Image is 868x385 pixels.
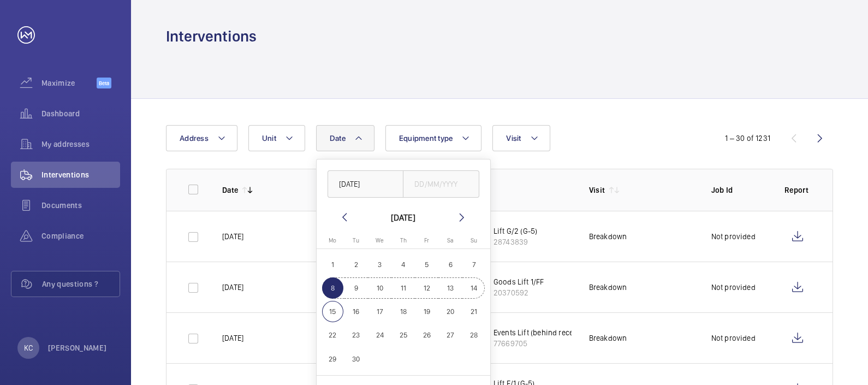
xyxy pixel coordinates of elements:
[166,125,237,151] button: Address
[316,125,374,151] button: Date
[494,226,538,236] p: Lift G/2 (G-5)
[415,276,438,300] button: September 12, 2025
[222,231,243,242] p: [DATE]
[494,287,544,298] p: 20370592
[321,253,344,276] button: September 1, 2025
[711,282,756,293] p: Not provided
[393,277,414,299] span: 11
[180,134,209,143] span: Address
[494,327,593,338] p: Events Lift (behind reception)
[506,134,521,143] span: Visit
[462,276,486,300] button: September 14, 2025
[344,300,368,323] button: September 16, 2025
[403,170,479,198] input: DD/MM/YYYY
[344,253,368,276] button: September 2, 2025
[322,325,343,346] span: 22
[400,237,407,244] span: Th
[494,276,544,287] p: Goods Lift 1/FF
[346,254,367,275] span: 2
[369,277,390,299] span: 10
[393,254,414,275] span: 4
[41,108,120,119] span: Dashboard
[321,347,344,371] button: September 29, 2025
[321,300,344,323] button: September 15, 2025
[391,323,415,347] button: September 25, 2025
[222,282,243,293] p: [DATE]
[391,253,415,276] button: September 4, 2025
[393,301,414,322] span: 18
[346,301,367,322] span: 16
[369,301,390,322] span: 17
[328,170,404,198] input: DD/MM/YYYY
[344,276,368,300] button: September 9, 2025
[322,301,343,322] span: 15
[424,237,429,244] span: Fr
[391,300,415,323] button: September 18, 2025
[368,300,391,323] button: September 17, 2025
[589,333,627,343] div: Breakdown
[48,342,107,353] p: [PERSON_NAME]
[494,236,538,247] p: 28743839
[415,253,438,276] button: September 5, 2025
[462,300,486,323] button: September 21, 2025
[447,237,454,244] span: Sa
[222,185,238,196] p: Date
[344,323,368,347] button: September 23, 2025
[416,254,437,275] span: 5
[589,282,627,293] div: Breakdown
[711,231,756,242] p: Not provided
[415,300,438,323] button: September 19, 2025
[399,134,453,143] span: Equipment type
[41,169,120,180] span: Interventions
[463,254,485,275] span: 7
[369,254,390,275] span: 3
[369,325,390,346] span: 24
[41,78,97,88] span: Maximize
[391,211,415,224] div: [DATE]
[440,325,461,346] span: 27
[322,254,343,275] span: 1
[440,277,461,299] span: 13
[438,253,462,276] button: September 6, 2025
[462,323,486,347] button: September 28, 2025
[784,185,811,196] p: Report
[462,253,486,276] button: September 7, 2025
[322,348,343,370] span: 29
[41,200,120,211] span: Documents
[438,323,462,347] button: September 27, 2025
[346,325,367,346] span: 23
[463,301,485,322] span: 21
[725,133,770,144] div: 1 – 30 of 1231
[248,125,305,151] button: Unit
[41,139,120,150] span: My addresses
[330,134,346,143] span: Date
[440,301,461,322] span: 20
[415,323,438,347] button: September 26, 2025
[463,325,485,346] span: 28
[416,301,437,322] span: 19
[416,277,437,299] span: 12
[41,230,120,241] span: Compliance
[344,347,368,371] button: September 30, 2025
[322,277,343,299] span: 8
[368,323,391,347] button: September 24, 2025
[166,26,257,46] h1: Interventions
[589,185,605,196] p: Visit
[385,125,482,151] button: Equipment type
[321,276,344,300] button: September 8, 2025
[494,338,593,349] p: 77669705
[346,348,367,370] span: 30
[391,276,415,300] button: September 11, 2025
[346,277,367,299] span: 9
[97,78,111,88] span: Beta
[222,333,243,343] p: [DATE]
[463,277,485,299] span: 14
[262,134,276,143] span: Unit
[416,325,437,346] span: 26
[438,300,462,323] button: September 20, 2025
[321,323,344,347] button: September 22, 2025
[711,333,756,343] p: Not provided
[440,254,461,275] span: 6
[329,237,336,244] span: Mo
[492,125,550,151] button: Visit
